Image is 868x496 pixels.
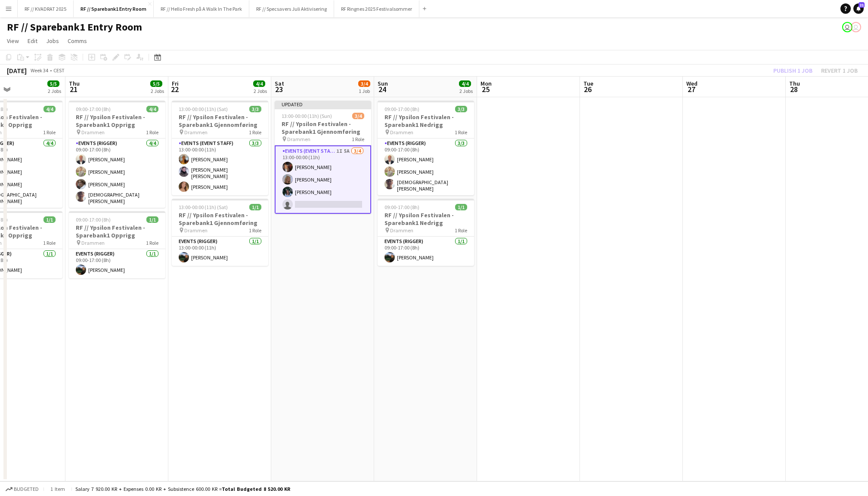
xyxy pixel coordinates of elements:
span: Drammen [81,129,105,136]
span: 23 [273,84,284,94]
span: 09:00-17:00 (8h) [384,106,419,112]
h3: RF // Ypsilon Festivalen - Sparebank1 Opprigg [69,113,165,129]
span: 1 Role [455,227,467,234]
button: RF // Sparebank1 Entry Room [74,0,154,17]
span: View [7,37,19,45]
app-card-role: Events (Rigger)1/109:00-17:00 (8h)[PERSON_NAME] [69,249,165,278]
div: Updated13:00-00:00 (11h) (Sun)3/4RF // Ypsilon Festivalen - Sparebank1 Gjennomføring Drammen1 Rol... [275,101,371,214]
span: Tue [583,80,593,87]
span: Sat [275,80,284,87]
h3: RF // Ypsilon Festivalen - Sparebank1 Gjennomføring [172,211,268,227]
span: 3/3 [249,106,261,112]
span: 13:00-00:00 (11h) (Sat) [179,106,228,112]
span: 3/4 [352,113,364,119]
span: 1/1 [43,216,56,223]
app-card-role: Events (Rigger)1/109:00-17:00 (8h)[PERSON_NAME] [378,237,474,266]
h3: RF // Ypsilon Festivalen - Sparebank1 Gjennomføring [172,113,268,129]
span: Thu [69,80,80,87]
span: 3/3 [455,106,467,112]
div: 2 Jobs [151,88,164,94]
div: [DATE] [7,66,27,75]
button: RF // Hello Fresh på A Walk In The Park [154,0,249,17]
a: Edit [24,35,41,46]
span: 1 Role [249,227,261,234]
a: Jobs [43,35,62,46]
span: 28 [788,84,800,94]
a: Comms [64,35,90,46]
h1: RF // Sparebank1 Entry Room [7,21,142,34]
span: 1 item [47,486,68,492]
span: 13:00-00:00 (11h) (Sun) [282,113,332,119]
div: Salary 7 920.00 KR + Expenses 0.00 KR + Subsistence 600.00 KR = [75,486,290,492]
app-card-role: Events (Event Staff)1I5A3/413:00-00:00 (11h)[PERSON_NAME][PERSON_NAME][PERSON_NAME] [275,145,371,214]
span: 1 Role [146,240,158,246]
div: Updated [275,101,371,108]
span: Drammen [81,240,105,246]
span: 4/4 [43,106,56,112]
app-job-card: 09:00-17:00 (8h)4/4RF // Ypsilon Festivalen - Sparebank1 Opprigg Drammen1 RoleEvents (Rigger)4/40... [69,101,165,208]
h3: RF // Ypsilon Festivalen - Sparebank1 Nedrigg [378,113,474,129]
span: 1 Role [455,129,467,136]
app-user-avatar: Marit Holvik [842,22,852,32]
button: RF // KVADRAT 2025 [18,0,74,17]
span: 22 [170,84,179,94]
span: 1 Role [43,129,56,136]
span: Jobs [46,37,59,45]
span: 1/1 [146,216,158,223]
span: Comms [68,37,87,45]
span: Drammen [390,129,413,136]
a: View [3,35,22,46]
span: 13:00-00:00 (11h) (Sat) [179,204,228,210]
span: 4/4 [253,80,265,87]
app-job-card: 13:00-00:00 (11h) (Sat)1/1RF // Ypsilon Festivalen - Sparebank1 Gjennomføring Drammen1 RoleEvents... [172,199,268,266]
span: 26 [582,84,593,94]
span: Drammen [184,129,208,136]
app-card-role: Events (Event Staff)3/313:00-00:00 (11h)[PERSON_NAME][PERSON_NAME] [PERSON_NAME][PERSON_NAME] [172,139,268,195]
span: 4/4 [459,80,471,87]
span: Drammen [390,227,413,234]
div: CEST [53,67,65,74]
div: 2 Jobs [459,88,473,94]
h3: RF // Ypsilon Festivalen - Sparebank1 Gjennomføring [275,120,371,136]
app-job-card: 09:00-17:00 (8h)1/1RF // Ypsilon Festivalen - Sparebank1 Nedrigg Drammen1 RoleEvents (Rigger)1/10... [378,199,474,266]
span: 1 Role [146,129,158,136]
span: Week 34 [28,67,50,74]
span: 27 [685,84,697,94]
app-card-role: Events (Rigger)4/409:00-17:00 (8h)[PERSON_NAME][PERSON_NAME][PERSON_NAME][DEMOGRAPHIC_DATA][PERSO... [69,139,165,208]
span: Sun [378,80,388,87]
h3: RF // Ypsilon Festivalen - Sparebank1 Opprigg [69,224,165,239]
span: 1/1 [455,204,467,210]
span: 24 [376,84,388,94]
button: RF Ringnes 2025 Festivalsommer [334,0,419,17]
h3: RF // Ypsilon Festivalen - Sparebank1 Nedrigg [378,211,474,227]
button: Budgeted [4,484,40,494]
span: 1/1 [249,204,261,210]
span: 1 Role [43,240,56,246]
span: 1 Role [352,136,364,142]
span: Budgeted [14,486,39,492]
span: Drammen [184,227,208,234]
span: 4/4 [146,106,158,112]
span: 09:00-17:00 (8h) [384,204,419,210]
span: Thu [789,80,800,87]
span: Drammen [287,136,310,142]
span: Total Budgeted 8 520.00 KR [222,486,290,492]
app-card-role: Events (Rigger)1/113:00-00:00 (11h)[PERSON_NAME] [172,237,268,266]
span: Wed [686,80,697,87]
app-card-role: Events (Rigger)3/309:00-17:00 (8h)[PERSON_NAME][PERSON_NAME][DEMOGRAPHIC_DATA][PERSON_NAME] [378,139,474,195]
app-job-card: 09:00-17:00 (8h)1/1RF // Ypsilon Festivalen - Sparebank1 Opprigg Drammen1 RoleEvents (Rigger)1/10... [69,211,165,278]
app-job-card: 13:00-00:00 (11h) (Sat)3/3RF // Ypsilon Festivalen - Sparebank1 Gjennomføring Drammen1 RoleEvents... [172,101,268,195]
span: 09:00-17:00 (8h) [76,106,111,112]
span: 3/4 [358,80,370,87]
button: RF // Specsavers Juli Aktivisering [249,0,334,17]
a: 21 [853,3,864,14]
app-user-avatar: Marit Holvik [851,22,861,32]
span: 5/5 [47,80,59,87]
span: Mon [480,80,492,87]
app-job-card: 09:00-17:00 (8h)3/3RF // Ypsilon Festivalen - Sparebank1 Nedrigg Drammen1 RoleEvents (Rigger)3/30... [378,101,474,195]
